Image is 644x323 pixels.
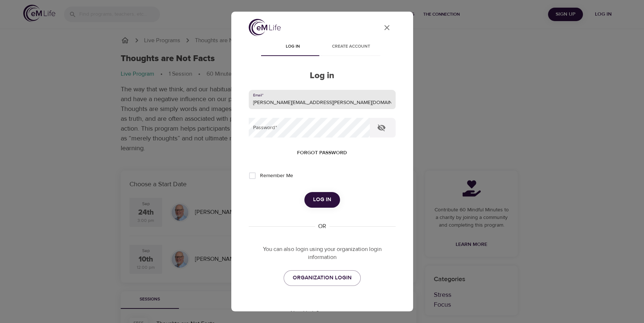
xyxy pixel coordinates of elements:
[260,172,293,180] span: Remember Me
[284,270,361,286] a: ORGANIZATION LOGIN
[249,71,396,81] h2: Log in
[291,309,319,318] p: Need help?
[249,39,396,56] div: disabled tabs example
[313,195,331,204] span: Log in
[249,245,396,262] p: You can also login using your organization login information
[293,273,352,283] span: ORGANIZATION LOGIN
[304,192,340,207] button: Log in
[249,19,281,36] img: logo
[294,146,350,160] button: Forgot password
[319,310,354,317] a: Contact us
[297,148,347,157] span: Forgot password
[268,43,318,51] span: Log in
[327,43,376,51] span: Create account
[315,222,329,231] div: OR
[322,310,354,317] div: Contact us
[378,19,396,36] button: close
